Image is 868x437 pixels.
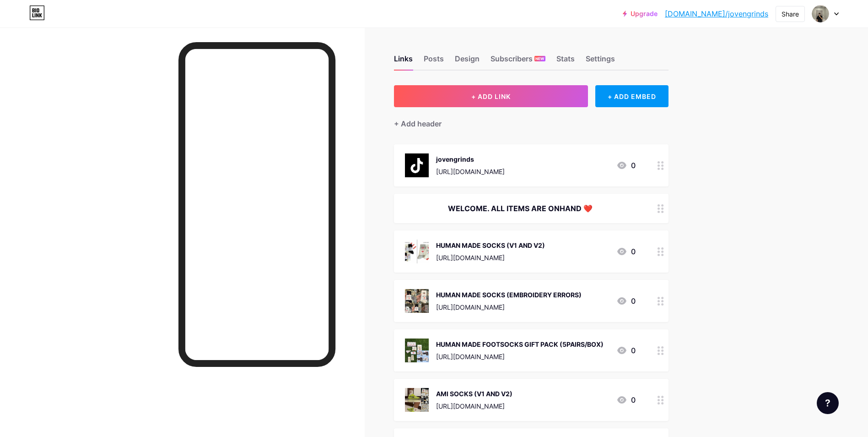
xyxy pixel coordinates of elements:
div: Subscribers [491,53,545,70]
img: HUMAN MADE SOCKS (V1 AND V2) [405,240,429,263]
div: Posts [424,53,444,70]
img: jovengrinds [812,5,829,22]
div: 0 [616,295,636,306]
div: + Add header [394,118,442,129]
div: [URL][DOMAIN_NAME] [436,253,545,262]
div: [URL][DOMAIN_NAME] [436,352,604,361]
div: Settings [586,53,615,70]
img: HUMAN MADE FOOTSOCKS GIFT PACK (5PAIRS/BOX) [405,339,429,362]
div: [URL][DOMAIN_NAME] [436,401,512,411]
div: [URL][DOMAIN_NAME] [436,302,582,312]
div: HUMAN MADE SOCKS (EMBROIDERY ERRORS) [436,290,582,300]
button: + ADD LINK [394,85,588,107]
span: + ADD LINK [471,93,511,100]
div: 0 [616,246,636,257]
div: Design [455,53,480,70]
div: Share [782,9,799,19]
img: jovengrinds [405,153,429,177]
span: NEW [535,56,544,61]
img: AMI SOCKS (V1 AND V2) [405,388,429,412]
div: + ADD EMBED [595,85,668,107]
div: jovengrinds [436,154,505,164]
div: Stats [556,53,575,70]
div: 0 [616,394,636,405]
img: HUMAN MADE SOCKS (EMBROIDERY ERRORS) [405,289,429,313]
div: Links [394,53,413,70]
div: HUMAN MADE SOCKS (V1 AND V2) [436,240,545,250]
div: [URL][DOMAIN_NAME] [436,167,505,176]
a: Upgrade [623,10,658,17]
div: 0 [616,160,636,171]
div: WELCOME. ALL ITEMS ARE ONHAND ❤️ [405,203,636,214]
div: HUMAN MADE FOOTSOCKS GIFT PACK (5PAIRS/BOX) [436,339,604,349]
div: AMI SOCKS (V1 AND V2) [436,389,512,399]
div: 0 [616,345,636,356]
a: [DOMAIN_NAME]/jovengrinds [665,8,768,19]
